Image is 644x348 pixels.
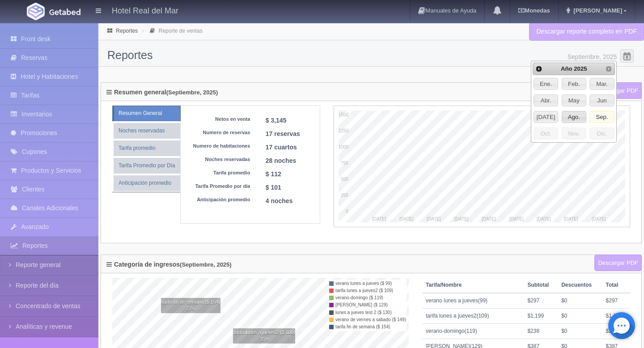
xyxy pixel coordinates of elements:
dt: Numero de reservas [185,129,250,136]
span: Mar. [590,78,614,90]
dt: Tarifa promedio [185,170,250,177]
h4: Categoría de ingresos [106,261,232,270]
a: Dic. [589,127,614,140]
span: Dic. [590,128,614,140]
div: tarifa lunes a jueves2 ($ 109) 35% [233,328,296,344]
b: Monedas [518,7,550,14]
span: Anterior [535,65,542,72]
dd: 17 cuartos [266,143,324,156]
span: Ene. [534,78,558,90]
a: Descargar PDF [594,255,642,272]
dt: Noches reservadas [185,156,250,163]
a: Anterior [534,64,544,74]
td: verano de viernes a sabado ($ 149) [334,316,407,323]
a: Siguient [604,64,614,74]
td: $238 [602,323,630,339]
a: Tarifa Promedio por Día [114,158,180,174]
label: (Septiembre, 2025) [166,89,218,96]
span: May [562,95,586,106]
td: $0 [558,308,602,323]
td: $238 [524,323,558,339]
a: Ago. [562,111,586,123]
label: (Septiembre, 2025) [180,262,232,268]
a: Resumen General [114,106,181,121]
dt: Anticipación promedio [185,196,250,204]
dd: $ 3,145 [266,116,324,129]
td: $297 [602,293,630,309]
a: [DATE] [534,111,558,123]
a: Descargar PDF [594,82,642,99]
span: Seleccionar Mes [620,49,634,63]
dd: $ 101 [266,183,324,196]
a: Anticipación promedio [114,175,180,191]
span: Ago. [562,111,586,123]
th: Total [602,278,630,293]
td: $1,199 [524,308,558,323]
a: Abr. [534,94,558,107]
td: verano-domingo ($ 119) [334,294,407,301]
a: Feb. [562,78,586,90]
th: Descuentos [558,278,602,293]
a: Reporte de ventas [159,28,203,34]
span: Nov. [562,128,586,140]
span: [DATE] [534,111,558,123]
dt: Tarifa Promedio por día [185,183,250,190]
td: $0 [558,293,602,309]
span: Sep. [590,111,614,123]
td: verano-domingo(119) [422,323,524,339]
img: Getabed [27,3,45,20]
td: $0 [558,323,602,339]
dd: 17 reservas [266,129,324,143]
img: Getabed [49,8,80,15]
dd: 4 noches [266,196,324,210]
a: Ene. [534,78,558,90]
dt: Netos en venta [185,116,250,123]
a: Reportes [116,28,138,34]
span: [PERSON_NAME] [571,7,622,14]
td: verano lunes a jueves(99) [422,293,524,309]
span: Siguient [605,65,612,72]
td: tarifa lunes a jueves2(109) [422,308,524,323]
h2: Reportes [107,49,635,62]
h4: Hotel Real del Mar [112,4,178,16]
span: Feb. [562,78,586,90]
dd: 28 noches [266,156,324,170]
td: tarifa lunes a jueves2 ($ 109) [334,287,407,294]
th: Tarifa/Nombre [422,278,524,293]
span: Jun [590,95,614,106]
h4: Resumen general [106,89,218,98]
a: Año 2025 [551,64,597,73]
th: Subtotal [524,278,558,293]
td: [PERSON_NAME] ($ 129) [334,301,407,309]
a: Descargar reporte completo en PDF [529,22,644,41]
a: Nov. [562,127,586,140]
dd: $ 112 [266,170,324,183]
a: Oct. [534,127,558,140]
div: tarifa fin de semana ($ 154) 27% [161,298,221,313]
a: Mar. [589,78,614,90]
a: Sep. [589,111,614,123]
td: tarifa fin de semana ($ 154) [334,323,407,331]
a: Tarifa promedio [114,140,180,156]
span: Oct. [534,128,558,140]
span: Año 2025 [552,65,596,72]
dt: Numero de habitaciones [185,143,250,150]
td: lunes a jueves test 2 ($ 130) [334,309,407,316]
a: Jun [589,94,614,107]
a: May [562,94,586,107]
span: Abr. [534,95,558,106]
td: $297 [524,293,558,309]
td: $1,199 [602,308,630,323]
a: Noches reservadas [114,123,180,139]
td: verano lunes a jueves ($ 99) [334,280,407,287]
